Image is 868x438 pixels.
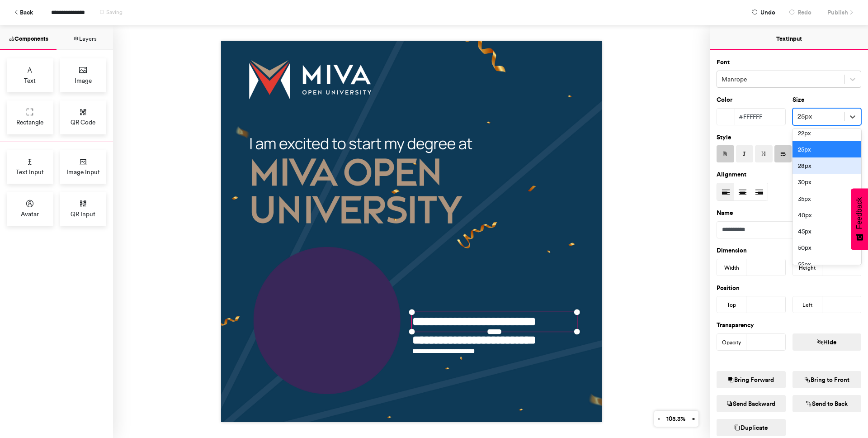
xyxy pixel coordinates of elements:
button: Text Input [710,25,868,50]
span: Undo [760,5,775,20]
div: 50px [793,239,862,256]
span: Text [24,76,36,85]
div: 25px [793,141,862,157]
button: Send to Back [793,395,862,412]
div: 55px [793,256,862,272]
label: Size [793,95,804,105]
button: Hide [793,333,862,351]
button: Bring to Front [793,371,862,388]
div: 22px [793,125,862,141]
div: 40px [793,207,862,223]
span: Avatar [21,209,39,219]
label: Style [717,133,731,142]
img: Background [221,41,602,422]
button: - [654,411,663,427]
button: + [688,411,698,427]
button: 105.3% [663,411,689,427]
div: Text Alignment Picker [717,183,768,201]
div: Left [793,296,822,314]
button: Undo [747,5,780,20]
div: Top [717,296,746,314]
span: Feedback [855,197,863,229]
span: Image [75,76,92,85]
span: Rectangle [16,118,43,127]
label: Dimension [717,246,747,255]
button: Duplicate [717,419,786,436]
span: QR Code [71,118,95,127]
span: QR Input [71,209,95,219]
label: Alignment [717,170,746,179]
span: Saving [106,9,123,15]
label: Position [717,284,740,293]
label: Name [717,209,733,218]
div: Height [793,259,822,276]
span: Image Input [66,167,100,176]
div: Opacity [717,334,746,351]
div: 30px [793,174,862,190]
label: Color [717,95,732,105]
div: #ffffff [735,109,785,125]
label: Font [717,58,730,67]
label: Transparency [717,321,754,330]
div: 45px [793,223,862,239]
button: Feedback - Show survey [851,188,868,250]
button: Back [9,5,38,20]
span: Text Input [16,167,44,176]
div: 35px [793,190,862,207]
button: Layers [57,25,113,50]
iframe: Drift Widget Chat Controller [823,393,857,427]
button: Bring Forward [717,371,786,388]
div: Width [717,259,746,276]
button: Send Backward [717,395,786,412]
div: 28px [793,157,862,174]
